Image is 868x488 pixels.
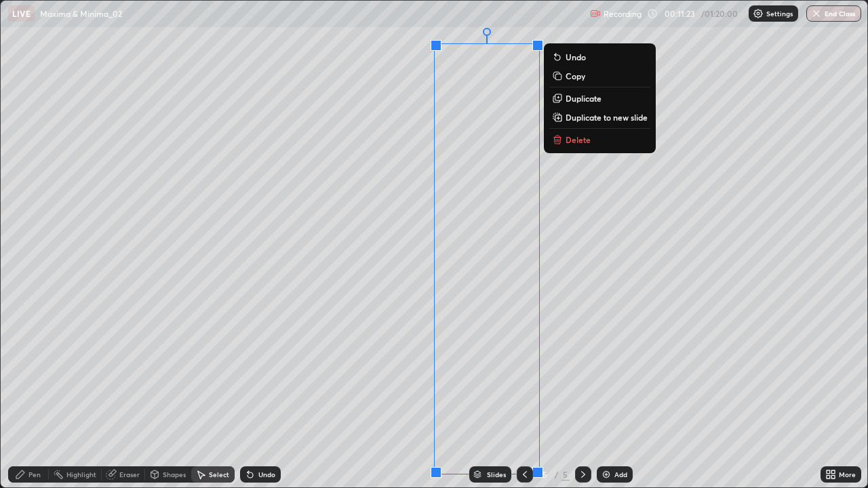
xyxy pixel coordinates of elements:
[566,134,591,145] p: Delete
[806,5,861,22] button: End Class
[66,471,96,478] div: Highlight
[163,471,186,478] div: Shapes
[549,131,650,148] button: Delete
[549,109,650,125] button: Duplicate to new slide
[28,471,41,478] div: Pen
[566,93,601,104] p: Duplicate
[566,52,586,62] p: Undo
[566,70,585,81] p: Copy
[549,90,650,106] button: Duplicate
[604,9,642,19] p: Recording
[601,469,612,480] img: add-slide-button
[487,471,506,478] div: Slides
[538,470,552,479] div: 5
[555,470,559,479] div: /
[753,8,764,19] img: class-settings-icons
[40,8,122,19] p: Maxima & Minima_02
[549,68,650,84] button: Copy
[119,471,140,478] div: Eraser
[12,8,31,19] p: LIVE
[209,471,229,478] div: Select
[590,8,601,19] img: recording.375f2c34.svg
[811,8,822,19] img: end-class-cross
[549,49,650,65] button: Undo
[258,471,275,478] div: Undo
[839,471,856,478] div: More
[566,112,648,123] p: Duplicate to new slide
[614,471,627,478] div: Add
[561,468,570,481] div: 5
[766,10,793,17] p: Settings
